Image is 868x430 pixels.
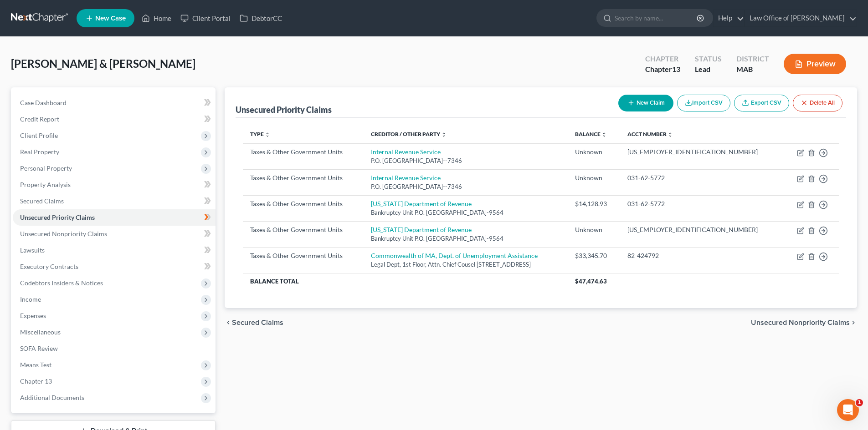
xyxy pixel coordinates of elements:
[677,95,730,111] button: Import CSV
[371,252,538,259] a: Commonwealth of MA, Dept. of Unemployment Assistance
[225,319,232,326] i: chevron_left
[575,199,613,208] div: $14,128.93
[371,182,560,191] div: P.O. [GEOGRAPHIC_DATA]--7346
[13,258,216,275] a: Executory Contracts
[856,399,863,406] span: 1
[714,10,744,26] a: Help
[20,132,58,139] span: Client Profile
[618,95,673,111] button: New Claim
[20,246,45,254] span: Lawsuits
[265,132,270,137] i: unfold_more
[371,234,560,243] div: Bankruptcy Unit P.O. [GEOGRAPHIC_DATA]-9564
[20,213,95,221] span: Unsecured Priority Claims
[176,10,235,26] a: Client Portal
[371,226,472,233] a: [US_STATE] Department of Revenue
[20,312,46,319] span: Expenses
[371,174,441,182] a: Internal Revenue Service
[371,131,447,137] a: Creditor / Other Party unfold_more
[20,295,41,303] span: Income
[850,319,857,326] i: chevron_right
[745,10,857,26] a: Law Office of [PERSON_NAME]
[20,230,107,238] span: Unsecured Nonpriority Claims
[645,64,680,75] div: Chapter
[236,104,332,115] div: Unsecured Priority Claims
[734,95,789,111] a: Export CSV
[250,199,356,208] div: Taxes & Other Government Units
[371,148,441,156] a: Internal Revenue Service
[837,399,859,421] iframe: Intercom live chat
[20,263,78,270] span: Executory Contracts
[575,225,613,234] div: Unknown
[575,147,613,157] div: Unknown
[668,132,673,137] i: unfold_more
[371,157,560,165] div: P.O. [GEOGRAPHIC_DATA]--7346
[20,279,103,287] span: Codebtors Insiders & Notices
[751,319,850,326] span: Unsecured Nonpriority Claims
[13,193,216,209] a: Secured Claims
[250,225,356,234] div: Taxes & Other Government Units
[243,273,568,289] th: Balance Total
[13,111,216,127] a: Credit Report
[575,251,613,260] div: $33,345.70
[627,147,776,157] div: [US_EMPLOYER_IDENTIFICATION_NUMBER]
[13,177,216,193] a: Property Analysis
[751,319,857,326] button: Unsecured Nonpriority Claims chevron_right
[20,148,59,156] span: Real Property
[784,54,846,74] button: Preview
[95,15,126,22] span: New Case
[601,132,607,137] i: unfold_more
[20,361,51,369] span: Means Test
[20,377,52,385] span: Chapter 13
[793,95,842,111] button: Delete All
[20,197,64,205] span: Secured Claims
[736,54,769,64] div: District
[250,251,356,260] div: Taxes & Other Government Units
[20,328,61,336] span: Miscellaneous
[371,260,560,269] div: Legal Dept, 1st Floor, Attn. Chief Cousel [STREET_ADDRESS]
[575,173,613,182] div: Unknown
[371,208,560,217] div: Bankruptcy Unit P.O. [GEOGRAPHIC_DATA]-9564
[575,131,607,137] a: Balance unfold_more
[615,10,698,26] input: Search by name...
[13,340,216,357] a: SOFA Review
[645,54,680,64] div: Chapter
[250,131,270,137] a: Type unfold_more
[250,147,356,157] div: Taxes & Other Government Units
[11,57,195,70] span: [PERSON_NAME] & [PERSON_NAME]
[13,209,216,226] a: Unsecured Priority Claims
[575,278,607,285] span: $47,474.63
[371,200,472,207] a: [US_STATE] Department of Revenue
[20,394,84,401] span: Additional Documents
[627,199,776,208] div: 031-62-5772
[20,115,59,123] span: Credit Report
[13,95,216,111] a: Case Dashboard
[13,226,216,242] a: Unsecured Nonpriority Claims
[20,99,67,106] span: Case Dashboard
[627,225,776,234] div: [US_EMPLOYER_IDENTIFICATION_NUMBER]
[627,173,776,182] div: 031-62-5772
[627,251,776,260] div: 82-424792
[20,164,72,172] span: Personal Property
[137,10,176,26] a: Home
[20,344,58,352] span: SOFA Review
[441,132,447,137] i: unfold_more
[235,10,287,26] a: DebtorCC
[736,64,769,75] div: MAB
[672,65,680,73] span: 13
[13,242,216,258] a: Lawsuits
[232,319,283,326] span: Secured Claims
[20,181,71,188] span: Property Analysis
[225,319,283,326] button: chevron_left Secured Claims
[627,131,673,137] a: Acct Number unfold_more
[695,64,722,75] div: Lead
[695,54,722,64] div: Status
[250,173,356,182] div: Taxes & Other Government Units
